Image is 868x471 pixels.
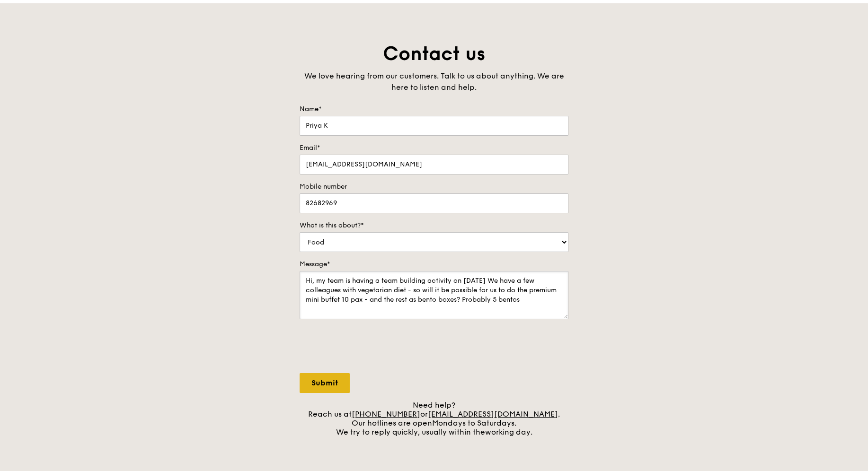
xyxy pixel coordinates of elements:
h1: Contact us [300,41,568,67]
label: What is this about?* [300,221,568,230]
label: Email* [300,143,568,153]
label: Message* [300,260,568,269]
div: Need help? Reach us at or . Our hotlines are open We try to reply quickly, usually within the [300,401,568,436]
input: Submit [300,373,350,393]
span: working day. [485,427,532,436]
a: [EMAIL_ADDRESS][DOMAIN_NAME] [428,410,558,419]
span: Mondays to Saturdays. [432,419,516,427]
iframe: reCAPTCHA [300,329,443,366]
div: We love hearing from our customers. Talk to us about anything. We are here to listen and help. [300,70,568,93]
a: [PHONE_NUMBER] [352,410,420,419]
label: Name* [300,105,568,114]
label: Mobile number [300,182,568,192]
